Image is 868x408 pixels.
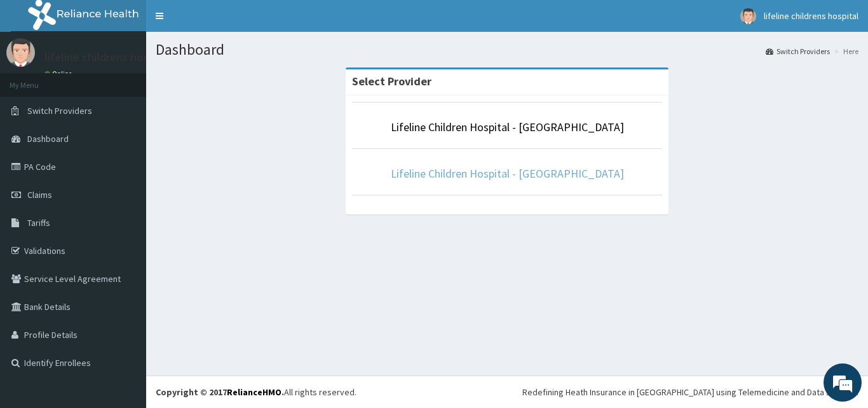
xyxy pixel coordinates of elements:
span: Claims [27,189,52,200]
li: Here [831,46,858,57]
a: Lifeline Children Hospital - [GEOGRAPHIC_DATA] [391,166,624,181]
p: lifeline childrens hospital [44,52,171,63]
a: Switch Providers [766,46,830,57]
img: User Image [6,38,35,67]
span: lifeline childrens hospital [764,10,858,22]
span: Dashboard [27,133,69,144]
h1: Dashboard [156,41,858,58]
div: Redefining Heath Insurance in [GEOGRAPHIC_DATA] using Telemedicine and Data Science! [522,386,858,398]
a: RelianceHMO [227,386,281,398]
a: Online [44,69,75,78]
strong: Select Provider [352,74,431,88]
span: Tariffs [27,217,50,229]
footer: All rights reserved. [146,376,868,408]
img: User Image [740,8,756,24]
span: Switch Providers [27,105,92,116]
strong: Copyright © 2017 . [156,386,284,398]
a: Lifeline Children Hospital - [GEOGRAPHIC_DATA] [391,120,624,134]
